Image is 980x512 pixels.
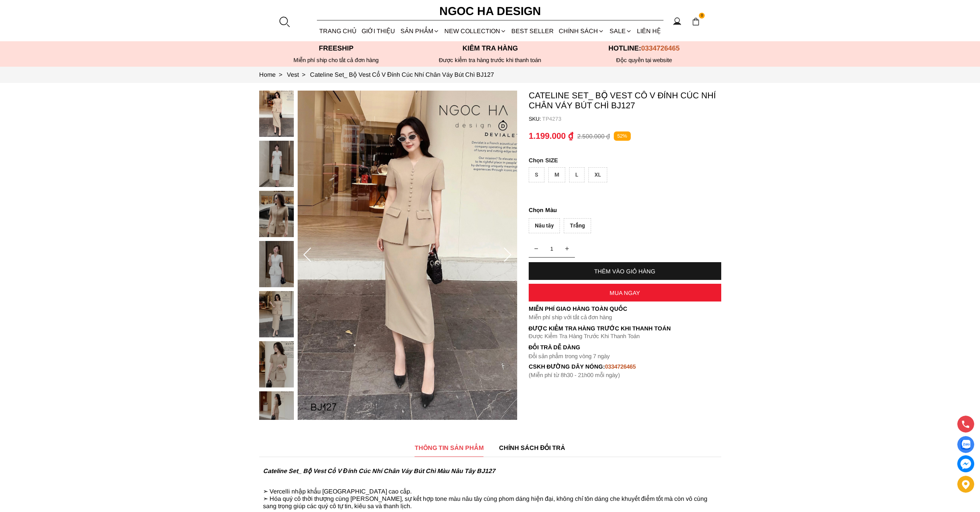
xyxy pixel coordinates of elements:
[462,44,518,52] font: Kiểm tra hàng
[259,141,294,187] img: Cateline Set_ Bộ Vest Cổ V Đính Cúc Nhí Chân Váy Bút Chì BJ127_mini_1
[529,218,560,233] div: Nâu tây
[588,167,607,182] div: XL
[259,391,294,438] img: Cateline Set_ Bộ Vest Cổ V Đính Cúc Nhí Chân Váy Bút Chì BJ127_mini_6
[614,131,631,141] p: 52%
[310,71,494,78] a: Link to Cateline Set_ Bộ Vest Cổ V Đính Cúc Nhí Chân Váy Bút Chì BJ127
[259,91,294,137] img: Cateline Set_ Bộ Vest Cổ V Đính Cúc Nhí Chân Váy Bút Chì BJ127_mini_0
[259,57,413,64] div: Miễn phí ship cho tất cả đơn hàng
[529,131,573,141] p: 1.199.000 ₫
[317,21,359,41] a: TRANG CHỦ
[564,218,591,233] div: Trắng
[529,241,575,256] input: Quantity input
[569,167,585,182] div: L
[299,71,308,78] span: >
[529,314,612,320] font: Miễn phí ship với tất cả đơn hàng
[529,205,721,215] p: Màu
[259,191,294,237] img: Cateline Set_ Bộ Vest Cổ V Đính Cúc Nhí Chân Váy Bút Chì BJ127_mini_2
[259,291,294,337] img: Cateline Set_ Bộ Vest Cổ V Đính Cúc Nhí Chân Váy Bút Chì BJ127_mini_4
[957,436,974,453] a: Display image
[509,21,556,41] a: BEST SELLER
[641,44,680,52] span: 0334726465
[398,21,442,41] div: SẢN PHẨM
[413,57,567,64] p: Được kiểm tra hàng trước khi thanh toán
[529,372,620,378] font: (Miễn phí từ 8h30 - 21h00 mỗi ngày)
[605,363,636,370] font: 0334726465
[442,21,509,41] a: NEW COLLECTION
[263,481,717,510] p: ➣ Vercelli nhập khẩu [GEOGRAPHIC_DATA] cao cấp. ➣ Hóa quý cô thời thượng cùng [PERSON_NAME], sự k...
[634,21,663,41] a: LIÊN HỆ
[548,167,565,182] div: M
[259,241,294,287] img: Cateline Set_ Bộ Vest Cổ V Đính Cúc Nhí Chân Váy Bút Chì BJ127_mini_3
[607,21,634,41] a: SALE
[529,333,721,340] p: Được Kiểm Tra Hàng Trước Khi Thanh Toán
[529,290,721,296] div: MUA NGAY
[259,44,413,52] p: Freeship
[529,116,542,122] h6: SKU:
[415,443,484,453] span: THÔNG TIN SẢN PHẨM
[529,91,721,111] p: Cateline Set_ Bộ Vest Cổ V Đính Cúc Nhí Chân Váy Bút Chì BJ127
[432,2,548,20] a: Ngoc Ha Design
[529,325,721,332] p: Được Kiểm Tra Hàng Trước Khi Thanh Toán
[529,305,627,312] font: Miễn phí giao hàng toàn quốc
[567,44,721,52] p: Hotline:
[567,57,721,64] h6: Độc quyền tại website
[692,17,700,26] img: img-CART-ICON-ksit0nf1
[276,71,285,78] span: >
[529,157,721,163] p: SIZE
[298,91,517,420] img: Cateline Set_ Bộ Vest Cổ V Đính Cúc Nhí Chân Váy Bút Chì BJ127_0
[529,344,721,350] h6: Đổi trả dễ dàng
[499,443,566,453] span: CHÍNH SÁCH ĐỔI TRẢ
[961,440,970,450] img: Display image
[259,71,287,78] a: Link to Home
[529,167,544,182] div: S
[556,21,607,41] div: Chính sách
[542,116,721,122] p: TP4273
[263,468,495,474] strong: Cateline Set_ Bộ Vest Cổ V Đính Cúc Nhí Chân Váy Bút Chì Màu Nâu Tây BJ127
[259,341,294,387] img: Cateline Set_ Bộ Vest Cổ V Đính Cúc Nhí Chân Váy Bút Chì BJ127_mini_5
[529,363,605,370] font: cskh đường dây nóng:
[529,353,610,359] font: Đổi sản phẩm trong vòng 7 ngày
[699,13,705,19] span: 0
[287,71,310,78] a: Link to Vest
[577,133,610,140] p: 2.500.000 ₫
[529,268,721,275] div: THÊM VÀO GIỎ HÀNG
[359,21,398,41] a: GIỚI THIỆU
[957,455,974,472] a: messenger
